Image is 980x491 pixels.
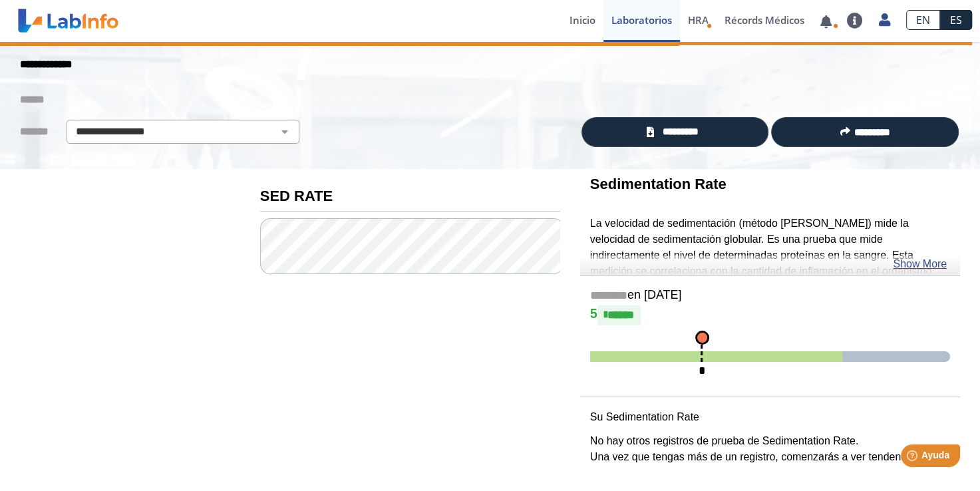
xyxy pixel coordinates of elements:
[893,256,947,272] a: Show More
[590,216,950,311] p: La velocidad de sedimentación (método [PERSON_NAME]) mide la velocidad de sedimentación globular....
[590,288,950,303] h5: en [DATE]
[590,409,950,425] p: Su Sedimentation Rate
[260,188,333,204] b: SED RATE
[862,439,965,476] iframe: Help widget launcher
[590,176,727,192] b: Sedimentation Rate
[590,305,950,325] h4: 5
[590,433,950,465] p: No hay otros registros de prueba de Sedimentation Rate. Una vez que tengas más de un registro, co...
[940,10,972,30] a: ES
[906,10,940,30] a: EN
[688,13,709,27] span: HRA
